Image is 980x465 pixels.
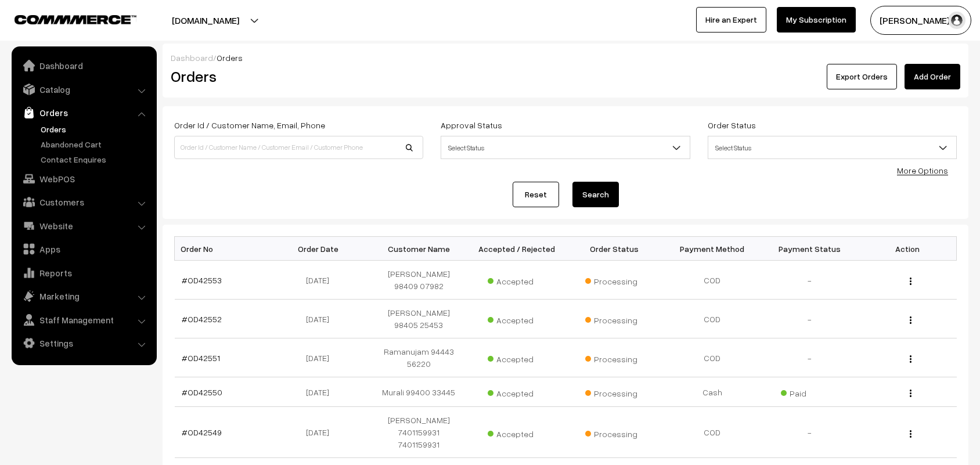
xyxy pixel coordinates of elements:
[441,136,690,159] span: Select Status
[761,300,859,338] td: -
[663,377,761,407] td: Cash
[15,309,153,330] a: Staff Management
[370,261,467,300] td: [PERSON_NAME] 98409 07982
[761,338,859,377] td: -
[171,53,213,63] a: Dashboard
[663,338,761,377] td: COD
[910,355,911,363] img: Menu
[174,119,325,131] label: Order Id / Customer Name, Email, Phone
[777,7,856,33] a: My Subscription
[370,407,467,458] td: [PERSON_NAME] 7401159931 7401159931
[585,272,643,287] span: Processing
[441,119,502,131] label: Approval Status
[171,52,960,64] div: /
[38,123,153,135] a: Orders
[910,316,911,324] img: Menu
[175,237,272,261] th: Order No
[15,286,153,307] a: Marketing
[15,55,153,76] a: Dashboard
[663,237,761,261] th: Payment Method
[585,350,643,365] span: Processing
[272,338,370,377] td: [DATE]
[15,333,153,354] a: Settings
[708,136,957,159] span: Select Status
[370,300,467,338] td: [PERSON_NAME] 98405 25453
[663,261,761,300] td: COD
[182,387,222,397] a: #OD42550
[870,6,971,35] button: [PERSON_NAME] s…
[585,311,643,326] span: Processing
[708,138,956,158] span: Select Status
[15,15,136,24] img: COMMMERCE
[905,64,960,89] a: Add Order
[441,138,689,158] span: Select Status
[370,338,467,377] td: Ramanujam 94443 56220
[272,261,370,300] td: [DATE]
[897,165,948,175] a: More Options
[585,425,643,440] span: Processing
[761,261,859,300] td: -
[15,262,153,283] a: Reports
[513,182,559,207] a: Reset
[38,153,153,165] a: Contact Enquires
[15,102,153,123] a: Orders
[585,384,643,399] span: Processing
[131,6,280,35] button: [DOMAIN_NAME]
[565,237,663,261] th: Order Status
[182,427,222,437] a: #OD42549
[182,275,222,285] a: #OD42553
[171,67,422,85] h2: Orders
[910,390,911,397] img: Menu
[827,64,897,89] button: Export Orders
[174,136,423,159] input: Order Id / Customer Name / Customer Email / Customer Phone
[15,12,116,26] a: COMMMERCE
[272,237,370,261] th: Order Date
[182,353,220,363] a: #OD42551
[272,300,370,338] td: [DATE]
[488,425,546,440] span: Accepted
[572,182,619,207] button: Search
[859,237,956,261] th: Action
[15,192,153,212] a: Customers
[488,384,546,399] span: Accepted
[182,314,222,324] a: #OD42552
[488,272,546,287] span: Accepted
[488,311,546,326] span: Accepted
[370,377,467,407] td: Murali 99400 33445
[217,53,243,63] span: Orders
[370,237,467,261] th: Customer Name
[272,407,370,458] td: [DATE]
[781,384,839,399] span: Paid
[910,277,911,285] img: Menu
[488,350,546,365] span: Accepted
[15,168,153,189] a: WebPOS
[910,430,911,438] img: Menu
[272,377,370,407] td: [DATE]
[696,7,766,33] a: Hire an Expert
[761,407,859,458] td: -
[15,239,153,259] a: Apps
[708,119,756,131] label: Order Status
[38,138,153,150] a: Abandoned Cart
[468,237,565,261] th: Accepted / Rejected
[948,12,965,29] img: user
[761,237,859,261] th: Payment Status
[663,407,761,458] td: COD
[663,300,761,338] td: COD
[15,79,153,100] a: Catalog
[15,215,153,236] a: Website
